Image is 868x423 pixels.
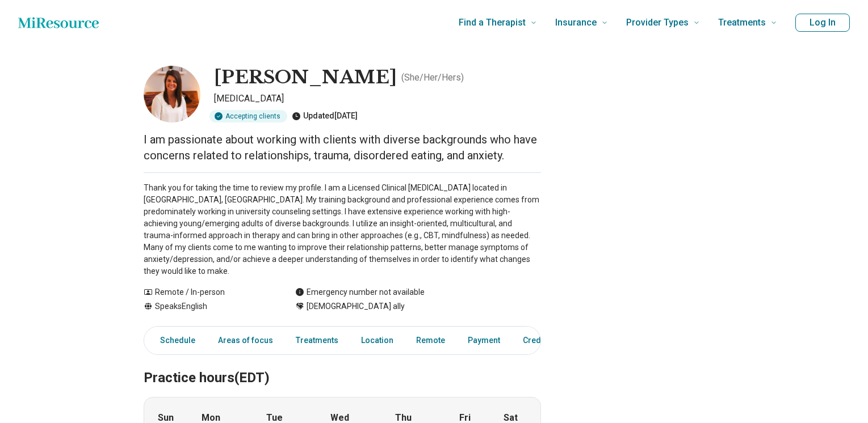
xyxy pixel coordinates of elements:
div: Remote / In-person [144,286,272,298]
a: Payment [461,329,507,352]
a: Schedule [146,329,202,352]
p: Thank you for taking the time to review my profile. I am a Licensed Clinical [MEDICAL_DATA] locat... [144,182,541,277]
a: Home page [18,11,99,34]
span: Find a Therapist [459,15,526,31]
button: Log In [795,14,850,32]
h2: Practice hours (EDT) [144,341,541,388]
a: Location [354,329,400,352]
a: Treatments [289,329,345,352]
div: Updated [DATE] [292,110,358,122]
h1: [PERSON_NAME] [214,66,397,90]
div: Accepting clients [209,110,287,122]
a: Remote [409,329,452,352]
img: Elyse Rocco, Psychologist [144,66,200,122]
p: [MEDICAL_DATA] [214,92,541,105]
span: Insurance [555,15,597,31]
span: Provider Types [626,15,689,31]
a: Credentials [516,329,573,352]
div: Emergency number not available [295,286,425,298]
p: ( She/Her/Hers ) [401,71,464,84]
p: I am passionate about working with clients with diverse backgrounds who have concerns related to ... [144,132,541,163]
a: Areas of focus [211,329,280,352]
div: Speaks English [144,301,272,312]
span: Treatments [718,15,766,31]
span: [DEMOGRAPHIC_DATA] ally [307,301,405,312]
